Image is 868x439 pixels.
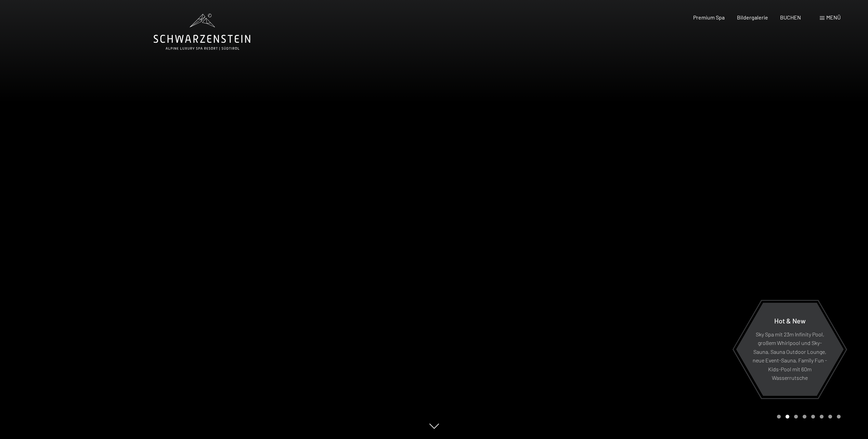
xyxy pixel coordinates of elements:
div: Carousel Page 7 [828,415,832,418]
a: BUCHEN [780,14,801,21]
a: Bildergalerie [737,14,768,21]
div: Carousel Page 8 [837,415,841,418]
div: Carousel Page 5 [811,415,815,418]
p: Sky Spa mit 23m Infinity Pool, großem Whirlpool und Sky-Sauna, Sauna Outdoor Lounge, neue Event-S... [753,330,827,382]
div: Carousel Page 2 (Current Slide) [786,415,789,418]
div: Carousel Page 6 [820,415,824,418]
div: Carousel Page 4 [803,415,806,418]
div: Carousel Pagination [775,415,841,418]
span: Menü [826,14,841,21]
span: Hot & New [774,316,806,324]
a: Premium Spa [693,14,725,21]
a: Hot & New Sky Spa mit 23m Infinity Pool, großem Whirlpool und Sky-Sauna, Sauna Outdoor Lounge, ne... [736,302,844,396]
div: Carousel Page 1 [777,415,781,418]
div: Carousel Page 3 [794,415,798,418]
